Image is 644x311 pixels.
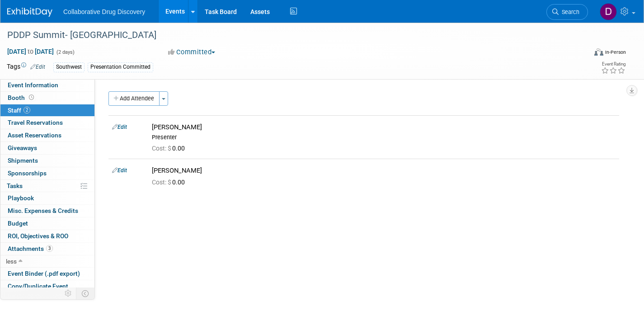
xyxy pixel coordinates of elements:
[8,81,58,89] span: Event Information
[7,8,52,17] img: ExhibitDay
[0,230,94,242] a: ROI, Objectives & ROO
[152,145,172,152] span: Cost: $
[0,155,94,167] a: Shipments
[601,62,625,66] div: Event Rating
[8,132,61,139] span: Asset Reservations
[8,245,53,252] span: Attachments
[53,62,85,72] div: Southwest
[8,94,36,101] span: Booth
[8,157,38,164] span: Shipments
[0,92,94,104] a: Booth
[0,167,94,179] a: Sponsorships
[7,182,23,189] span: Tasks
[4,27,573,43] div: PDDP Summit- [GEOGRAPHIC_DATA]
[152,123,616,132] div: [PERSON_NAME]
[534,47,626,61] div: Event Format
[8,232,68,240] span: ROI, Objectives & ROO
[112,124,127,130] a: Edit
[546,4,588,20] a: Search
[0,243,94,255] a: Attachments3
[8,119,63,126] span: Travel Reservations
[88,62,153,72] div: Presentation Committed
[8,220,28,227] span: Budget
[8,207,78,214] span: Misc. Expenses & Credits
[8,283,68,290] span: Copy/Duplicate Event
[24,107,30,113] span: 2
[8,107,30,114] span: Staff
[600,3,617,20] img: Daniel Castro
[30,64,45,70] a: Edit
[559,9,579,15] span: Search
[8,194,34,202] span: Playbook
[152,179,188,186] span: 0.00
[7,47,54,56] span: [DATE] [DATE]
[26,48,35,55] span: to
[605,49,626,56] div: In-Person
[0,129,94,141] a: Asset Reservations
[8,270,80,277] span: Event Binder (.pdf export)
[0,180,94,192] a: Tasks
[0,104,94,117] a: Staff2
[0,117,94,129] a: Travel Reservations
[0,79,94,91] a: Event Information
[8,170,47,177] span: Sponsorships
[152,179,172,186] span: Cost: $
[0,192,94,204] a: Playbook
[76,287,95,299] td: Toggle Event Tabs
[594,48,603,56] img: Format-Inperson.png
[27,94,36,101] span: Booth not reserved yet
[56,49,75,55] span: (2 days)
[0,142,94,154] a: Giveaways
[152,145,188,152] span: 0.00
[165,47,219,57] button: Committed
[46,245,53,252] span: 3
[0,205,94,217] a: Misc. Expenses & Credits
[152,134,616,141] div: Presenter
[0,268,94,280] a: Event Binder (.pdf export)
[0,255,94,268] a: less
[8,144,37,151] span: Giveaways
[0,217,94,230] a: Budget
[0,280,94,292] a: Copy/Duplicate Event
[112,167,127,174] a: Edit
[61,287,76,299] td: Personalize Event Tab Strip
[63,8,145,15] span: Collaborative Drug Discovery
[6,258,17,265] span: less
[152,166,616,175] div: [PERSON_NAME]
[7,62,45,72] td: Tags
[108,91,160,106] button: Add Attendee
